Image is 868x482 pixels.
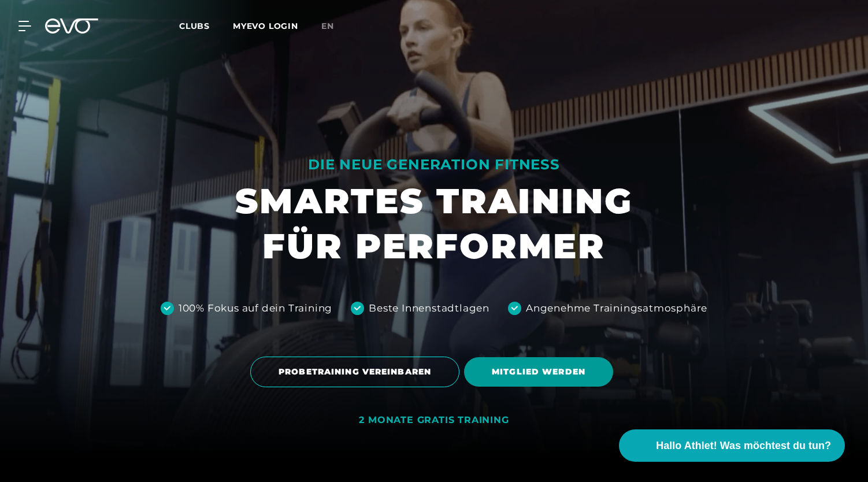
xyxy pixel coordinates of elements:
[235,179,633,269] h1: SMARTES TRAINING FÜR PERFORMER
[359,414,509,427] div: 2 MONATE GRATIS TRAINING
[369,301,489,316] div: Beste Innenstadtlagen
[235,155,633,174] div: DIE NEUE GENERATION FITNESS
[492,366,585,378] span: MITGLIED WERDEN
[279,366,431,378] span: PROBETRAINING VEREINBAREN
[250,348,464,396] a: PROBETRAINING VEREINBAREN
[464,348,618,395] a: MITGLIED WERDEN
[179,20,233,31] a: Clubs
[619,429,845,462] button: Hallo Athlet! Was möchtest du tun?
[526,301,707,316] div: Angenehme Trainingsatmosphäre
[321,21,334,31] span: en
[179,301,332,316] div: 100% Fokus auf dein Training
[656,438,831,454] span: Hallo Athlet! Was möchtest du tun?
[321,20,348,33] a: en
[233,21,298,31] a: MYEVO LOGIN
[179,21,210,31] span: Clubs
